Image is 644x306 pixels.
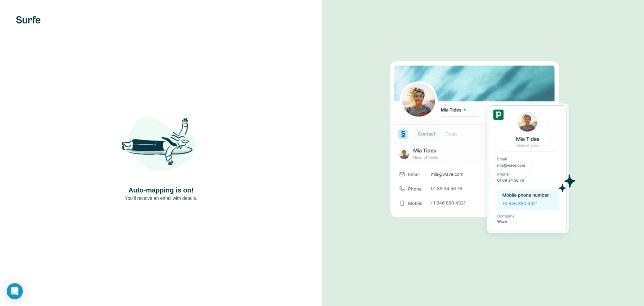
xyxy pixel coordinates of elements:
img: Surfe's logo [16,16,41,24]
h4: Auto-mapping is on! [128,185,194,195]
p: You’ll receive an email with details. [125,195,197,202]
img: Shaka Illustration [121,105,201,185]
img: Download Success [390,61,576,245]
div: Open Intercom Messenger [7,283,23,299]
